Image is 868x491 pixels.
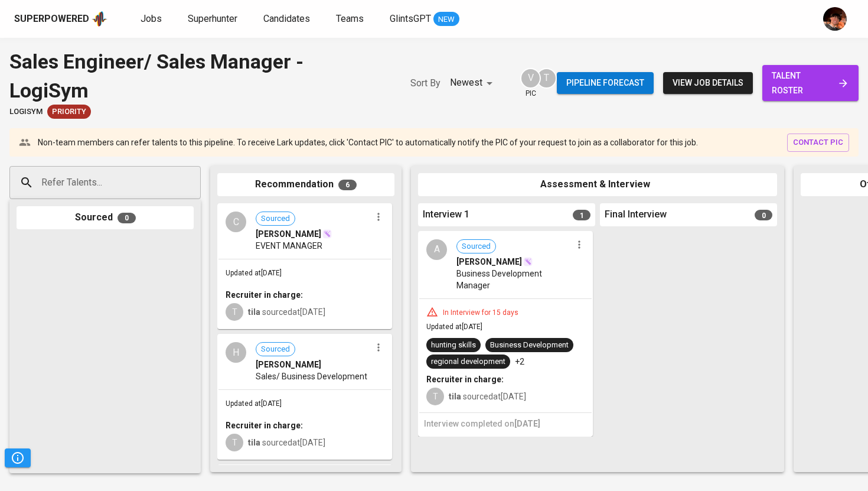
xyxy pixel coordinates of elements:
h6: Interview completed on [424,418,587,431]
div: A [426,239,447,260]
a: talent roster [762,65,859,101]
div: Recommendation [217,173,394,196]
div: pic [520,68,541,99]
div: Sales Engineer/ Sales Manager - LogiSym [9,47,387,105]
img: diemas@glints.com [823,7,847,31]
div: T [226,303,243,321]
div: T [536,68,557,89]
b: tila [449,392,461,401]
span: Updated at [DATE] [226,269,282,277]
button: Pipeline Triggers [5,448,31,467]
span: GlintsGPT [390,13,431,24]
div: V [520,68,541,89]
span: [PERSON_NAME] [456,256,522,268]
p: +2 [515,356,524,368]
button: view job details [663,72,753,94]
div: H [226,342,246,363]
span: 6 [338,180,357,190]
span: Updated at [DATE] [226,399,282,408]
img: app logo [92,10,107,28]
b: tila [248,438,260,447]
span: LogiSYM [9,106,43,118]
a: Superpoweredapp logo [14,10,107,28]
div: T [226,434,243,451]
span: NEW [433,14,459,25]
span: contact pic [793,136,843,149]
div: In Interview for 15 days [438,308,523,318]
span: Final Interview [605,208,667,222]
b: tila [248,307,260,317]
div: regional development [431,356,505,368]
span: sourced at [DATE] [248,438,325,447]
span: view job details [673,76,743,90]
button: Open [194,181,197,184]
div: C [226,212,246,232]
span: Sales/ Business Development [256,370,367,382]
span: Teams [336,13,364,24]
div: Assessment & Interview [418,173,777,196]
a: Superhunter [188,12,240,27]
a: GlintsGPT NEW [390,12,459,27]
span: 0 [118,213,136,223]
div: Business Development [490,340,569,351]
span: [PERSON_NAME] [256,359,321,370]
div: New Job received from Demand Team [47,105,91,119]
img: magic_wand.svg [523,257,533,266]
span: Sourced [457,241,495,252]
a: Teams [336,12,366,27]
span: Business Development Manager [456,268,572,291]
button: contact pic [787,134,849,152]
a: Candidates [263,12,312,27]
div: Superpowered [14,12,89,26]
span: Sourced [256,213,295,225]
span: Updated at [DATE] [426,323,482,331]
span: 0 [755,210,772,220]
span: Interview 1 [423,208,469,222]
button: Pipeline forecast [557,72,654,94]
p: Newest [450,76,482,90]
b: Recruiter in charge: [226,421,303,430]
span: [PERSON_NAME] [256,228,321,240]
div: hunting skills [431,340,476,351]
b: Recruiter in charge: [226,290,303,300]
p: Non-team members can refer talents to this pipeline. To receive Lark updates, click 'Contact PIC'... [38,136,698,148]
span: Candidates [263,13,310,24]
span: sourced at [DATE] [449,392,526,401]
div: Newest [450,72,497,94]
span: sourced at [DATE] [248,307,325,317]
span: Priority [47,106,91,118]
span: [DATE] [514,419,540,428]
span: Sourced [256,344,295,355]
div: Sourced [17,206,194,229]
span: talent roster [772,69,849,97]
span: Superhunter [188,13,237,24]
span: Jobs [141,13,162,24]
a: Jobs [141,12,164,27]
div: T [426,388,444,405]
img: magic_wand.svg [322,229,332,239]
span: Pipeline forecast [566,76,644,90]
span: 1 [573,210,590,220]
span: EVENT MANAGER [256,240,322,252]
p: Sort By [410,76,440,90]
b: Recruiter in charge: [426,375,504,384]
